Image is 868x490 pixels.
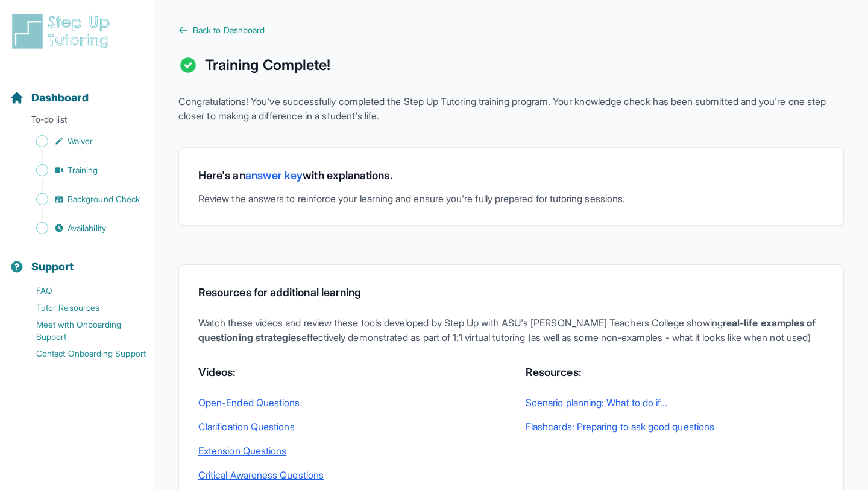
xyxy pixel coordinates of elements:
[10,89,89,106] a: Dashboard
[198,316,824,345] p: Watch these videos and review these tools developed by Step Up with ASU's [PERSON_NAME] Teachers ...
[178,24,844,36] a: Back to Dashboard
[526,419,824,434] a: Flashcards: Preparing to ask good questions
[245,169,303,182] a: answer key
[198,191,824,206] p: Review the answers to reinforce your learning and ensure you're fully prepared for tutoring sessi...
[198,284,824,301] h2: Resources for additional learning
[526,395,824,410] a: Scenario planning: What to do if...
[198,167,824,184] h2: Here's an with explanations.
[5,70,149,111] button: Dashboard
[10,162,154,179] a: Training
[205,56,330,75] h1: Training Complete!
[10,345,154,362] a: Contact Onboarding Support
[178,94,844,123] p: Congratulations! You've successfully completed the Step Up Tutoring training program. Your knowle...
[68,193,140,205] span: Background Check
[198,419,497,434] a: Clarification Questions
[198,364,497,381] h3: Videos:
[31,258,74,275] span: Support
[10,220,154,237] a: Availability
[10,282,154,299] a: FAQ
[5,113,149,130] p: To-do list
[193,24,265,36] span: Back to Dashboard
[10,133,154,150] a: Waiver
[31,89,89,106] span: Dashboard
[198,444,497,458] a: Extension Questions
[198,468,497,482] a: Critical Awareness Questions
[10,316,154,345] a: Meet with Onboarding Support
[10,191,154,208] a: Background Check
[10,299,154,316] a: Tutor Resources
[68,135,93,147] span: Waiver
[198,395,497,410] a: Open-Ended Questions
[10,12,117,51] img: logo
[68,222,106,234] span: Availability
[5,239,149,280] button: Support
[68,164,98,176] span: Training
[526,364,824,381] h3: Resources:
